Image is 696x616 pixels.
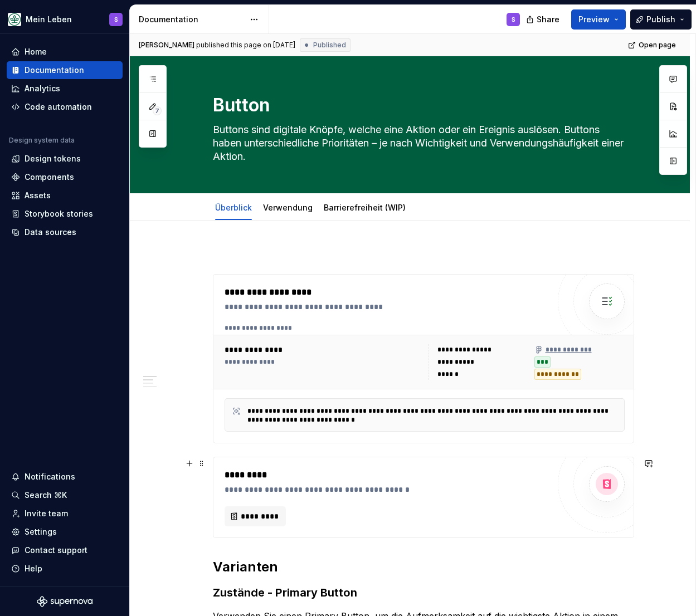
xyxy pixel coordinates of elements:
div: Design tokens [25,153,81,164]
div: S [512,15,515,24]
button: Publish [630,9,692,30]
div: Documentation [139,14,244,25]
a: Open page [625,37,681,53]
a: Analytics [7,80,123,97]
a: Überblick [215,203,252,212]
div: Barrierefreiheit (WIP) [319,195,410,219]
div: Analytics [25,83,60,94]
button: Help [7,560,123,578]
div: Assets [25,190,51,201]
a: Components [7,168,123,186]
span: Publish [646,14,675,25]
div: Components [25,172,74,183]
div: Verwendung [259,195,317,219]
div: Invite team [25,508,68,519]
div: Design system data [9,136,75,145]
h3: Zustände - Primary Button [213,585,634,600]
div: Storybook stories [25,208,93,219]
button: Mein LebenS [2,7,127,31]
svg: Supernova Logo [37,596,93,607]
a: Home [7,43,123,61]
a: Settings [7,523,123,541]
a: Documentation [7,61,123,79]
span: Share [537,14,559,25]
div: S [114,15,118,24]
textarea: Button [211,92,632,119]
span: Open page [639,41,676,50]
div: Notifications [25,471,75,482]
img: df5db9ef-aba0-4771-bf51-9763b7497661.png [8,13,21,26]
div: Überblick [211,195,256,219]
span: Preview [578,14,610,25]
div: Code automation [25,101,92,113]
a: Verwendung [263,203,313,212]
button: Share [520,9,567,30]
a: Assets [7,187,123,204]
a: Barrierefreiheit (WIP) [324,203,406,212]
button: Contact support [7,541,123,559]
button: Preview [571,9,626,30]
div: Settings [25,526,57,537]
span: 7 [153,106,162,115]
h2: Varianten [213,558,634,576]
a: Design tokens [7,150,123,168]
div: Documentation [25,65,84,76]
a: Invite team [7,505,123,522]
div: Home [25,46,47,57]
textarea: Buttons sind digitale Knöpfe, welche eine Aktion oder ein Ereignis auslösen. Buttons haben unters... [211,121,632,166]
div: Help [25,563,42,574]
div: Data sources [25,227,76,238]
a: Storybook stories [7,205,123,223]
button: Notifications [7,468,123,486]
div: Contact support [25,545,87,556]
div: Search ⌘K [25,490,67,501]
div: Mein Leben [26,14,72,25]
a: Code automation [7,98,123,116]
button: Search ⌘K [7,486,123,504]
div: published this page on [DATE] [196,41,295,50]
span: [PERSON_NAME] [139,41,194,50]
span: Published [313,41,346,50]
a: Data sources [7,223,123,241]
